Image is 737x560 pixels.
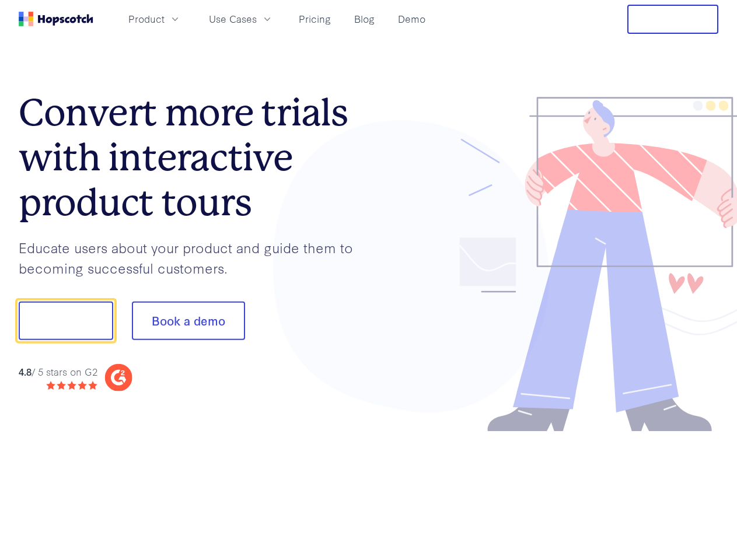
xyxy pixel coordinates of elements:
[19,90,369,225] h1: Convert more trials with interactive product tours
[132,302,245,340] button: Book a demo
[121,9,188,29] button: Product
[19,364,32,377] strong: 4.8
[393,9,430,29] a: Demo
[294,9,336,29] a: Pricing
[627,5,718,34] button: Free Trial
[19,12,93,26] a: Home
[350,9,379,29] a: Blog
[19,237,369,278] p: Educate users about your product and guide them to becoming successful customers.
[209,12,257,26] span: Use Cases
[19,302,113,340] button: Show me!
[128,12,165,26] span: Product
[19,364,97,379] div: / 5 stars on G2
[202,9,280,29] button: Use Cases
